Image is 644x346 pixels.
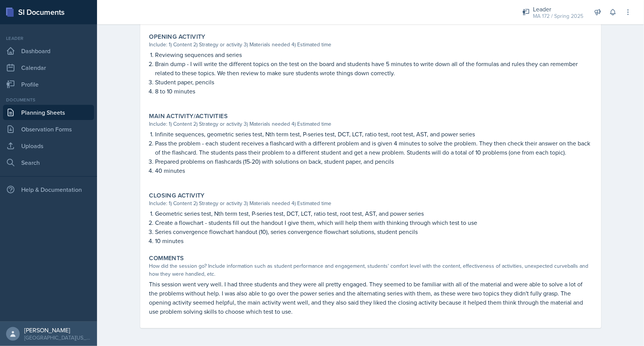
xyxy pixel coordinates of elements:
[149,199,592,207] div: Include: 1) Content 2) Strategy or activity 3) Materials needed 4) Estimated time
[155,130,592,139] p: Infinite sequences, geometric series test, Nth term test, P-series test, DCT, LCT, ratio test, ro...
[3,155,94,170] a: Search
[24,326,91,334] div: [PERSON_NAME]
[155,139,592,157] p: Pass the problem - each student receives a flashcard with a different problem and is given 4 minu...
[3,182,94,197] div: Help & Documentation
[149,33,205,41] label: Opening Activity
[3,96,94,103] div: Documents
[149,254,184,262] label: Comments
[155,209,592,218] p: Geometric series test, Nth term test, P-series test, DCT, LCT, ratio test, root test, AST, and po...
[155,87,592,96] p: 8 to 10 minutes
[155,59,592,77] p: Brain dump - I will write the different topics on the test on the board and students have 5 minut...
[155,236,592,245] p: 10 minutes
[155,218,592,227] p: Create a flowchart - students fill out the handout I give them, which will help them with thinkin...
[149,280,592,316] p: This session went very well. I had three students and they were all pretty engaged. They seemed t...
[3,138,94,153] a: Uploads
[533,12,583,20] div: MA 172 / Spring 2025
[3,35,94,42] div: Leader
[155,166,592,175] p: 40 minutes
[149,120,592,128] div: Include: 1) Content 2) Strategy or activity 3) Materials needed 4) Estimated time
[149,112,228,120] label: Main Activity/Activities
[24,334,91,341] div: [GEOGRAPHIC_DATA][US_STATE] in [GEOGRAPHIC_DATA]
[533,5,583,14] div: Leader
[3,77,94,92] a: Profile
[3,60,94,75] a: Calendar
[3,43,94,58] a: Dashboard
[155,50,592,59] p: Reviewing sequences and series
[155,157,592,166] p: Prepared problems on flashcards (15-20) with solutions on back, student paper, and pencils
[149,192,205,199] label: Closing Activity
[155,77,592,87] p: Student paper, pencils
[155,227,592,236] p: Series convergence flowchart handout (10), series convergence flowchart solutions, student pencils
[149,41,592,49] div: Include: 1) Content 2) Strategy or activity 3) Materials needed 4) Estimated time
[149,262,592,278] div: How did the session go? Include information such as student performance and engagement, students'...
[3,122,94,137] a: Observation Forms
[3,105,94,120] a: Planning Sheets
